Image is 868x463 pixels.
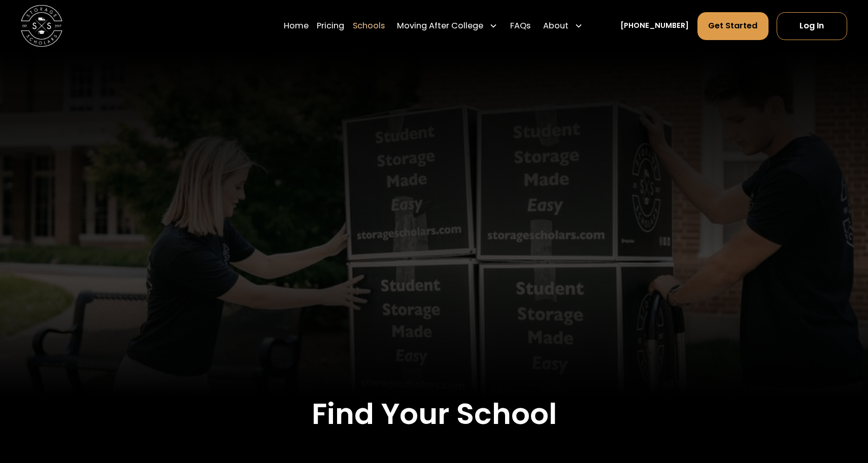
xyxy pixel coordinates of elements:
a: Get Started [697,12,769,40]
img: Storage Scholars main logo [21,5,62,47]
h2: Find Your School [60,397,808,432]
a: Home [284,12,309,41]
a: Log In [777,12,847,40]
a: FAQs [510,12,530,41]
a: [PHONE_NUMBER] [620,20,689,31]
div: Moving After College [393,12,502,41]
div: About [543,20,569,32]
div: Moving After College [397,20,483,32]
div: About [539,12,587,41]
a: Schools [353,12,385,41]
a: Pricing [317,12,344,41]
